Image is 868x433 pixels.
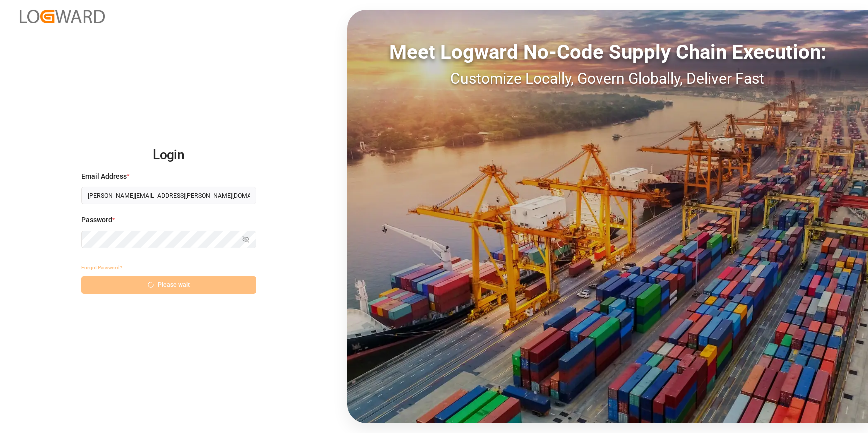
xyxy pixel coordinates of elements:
[81,171,127,182] span: Email Address
[81,139,256,171] h2: Login
[81,187,256,204] input: Enter your email
[347,37,868,67] div: Meet Logward No-Code Supply Chain Execution:
[347,67,868,90] div: Customize Locally, Govern Globally, Deliver Fast
[81,215,112,225] span: Password
[20,10,105,23] img: Logward_new_orange.png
